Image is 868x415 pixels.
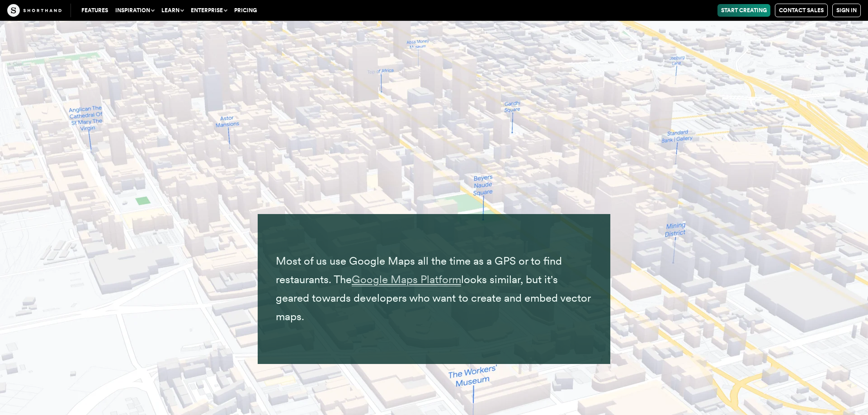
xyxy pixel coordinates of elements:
[832,4,861,17] a: Sign in
[112,4,158,17] button: Inspiration
[352,273,461,286] a: Google Maps Platform
[717,4,770,17] a: Start Creating
[352,273,461,286] span: Google Maps Platform
[775,4,828,17] a: Contact Sales
[78,4,112,17] a: Features
[276,273,590,323] span: looks similar, but it's geared towards developers who want to create and embed vector maps.
[7,4,61,17] img: The Craft
[158,4,187,17] button: Learn
[231,4,260,17] a: Pricing
[187,4,231,17] button: Enterprise
[276,254,562,286] span: Most of us use Google Maps all the time as a GPS or to find restaurants. The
